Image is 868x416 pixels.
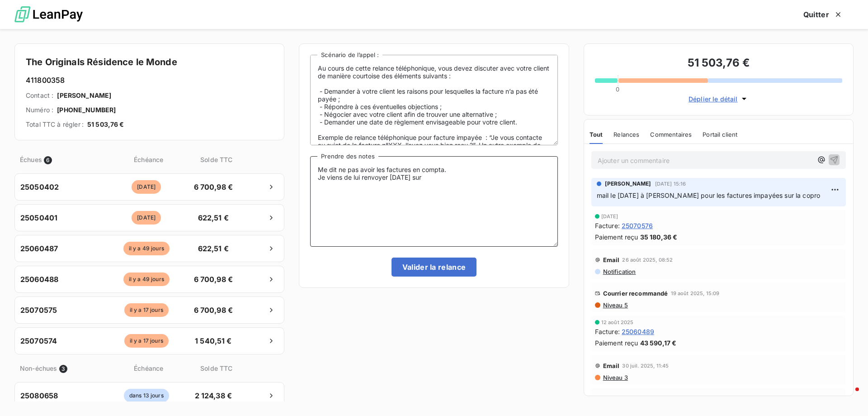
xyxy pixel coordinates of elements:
[640,232,678,242] span: 35 180,36 €
[793,5,854,24] button: Quitter
[44,156,52,164] span: 6
[590,131,603,138] span: Tout
[189,274,237,285] span: 6 700,98 €
[189,335,237,346] span: 1 540,51 €
[310,55,557,145] textarea: Au cours de cette relance téléphonique, vous devez discuter avec votre client de manière courtois...
[20,274,58,285] span: 25060488
[603,290,668,297] span: Courrier recommandé
[671,291,720,296] span: 19 août 2025, 15:09
[26,120,84,129] span: Total TTC à régler :
[595,221,620,230] span: Facture :
[602,268,636,275] span: Notification
[189,182,237,192] span: 6 700,98 €
[20,243,58,254] span: 25060487
[26,105,53,115] span: Numéro :
[622,327,654,336] span: 25060489
[655,181,686,186] span: [DATE] 15:16
[193,363,240,373] span: Solde TTC
[106,155,191,164] span: Échéance
[20,390,58,401] span: 25080658
[689,94,738,104] span: Déplier le détail
[124,303,169,317] span: il y a 17 jours
[392,258,477,277] button: Valider la relance
[603,256,620,263] span: Email
[189,212,237,223] span: 622,51 €
[20,212,57,223] span: 25050401
[603,362,620,369] span: Email
[124,389,169,402] span: dans 13 jours
[193,155,240,164] span: Solde TTC
[602,374,628,381] span: Niveau 3
[595,327,620,336] span: Facture :
[132,211,161,225] span: [DATE]
[132,180,161,194] span: [DATE]
[189,305,237,316] span: 6 700,98 €
[622,363,669,368] span: 30 juil. 2025, 11:45
[595,55,842,73] h3: 51 503,76 €
[837,385,859,407] iframe: Intercom live chat
[601,320,634,325] span: 12 août 2025
[26,91,53,100] span: Contact :
[20,155,42,164] span: Échues
[124,334,169,348] span: il y a 17 jours
[123,273,170,286] span: il y a 49 jours
[622,221,653,230] span: 25070576
[686,94,751,104] button: Déplier le détail
[57,105,116,115] span: [PHONE_NUMBER]
[20,335,57,346] span: 25070574
[597,191,821,199] span: mail le [DATE] à [PERSON_NAME] pour les factures impayées sur la copro
[59,365,67,373] span: 3
[26,55,273,69] h4: The Originals Résidence le Monde
[703,131,737,138] span: Portail client
[106,363,191,373] span: Échéance
[602,301,628,309] span: Niveau 5
[189,390,237,401] span: 2 124,38 €
[613,131,639,138] span: Relances
[595,338,638,348] span: Paiement reçu
[123,242,170,255] span: il y a 49 jours
[20,363,57,373] span: Non-échues
[640,338,677,348] span: 43 590,17 €
[20,305,57,316] span: 25070575
[605,180,651,188] span: [PERSON_NAME]
[87,120,124,129] span: 51 503,76 €
[622,257,673,263] span: 26 août 2025, 08:52
[616,86,619,93] span: 0
[650,131,692,138] span: Commentaires
[603,396,620,403] span: Email
[14,2,83,27] img: logo LeanPay
[20,182,59,192] span: 25050402
[310,156,557,247] textarea: Me dit ne pas avoir les factures en compta. Je viens de lui renvoyer [DATE] sur
[595,232,638,242] span: Paiement reçu
[189,243,237,254] span: 622,51 €
[601,214,618,219] span: [DATE]
[57,91,111,100] span: [PERSON_NAME]
[26,75,273,86] h6: 411800358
